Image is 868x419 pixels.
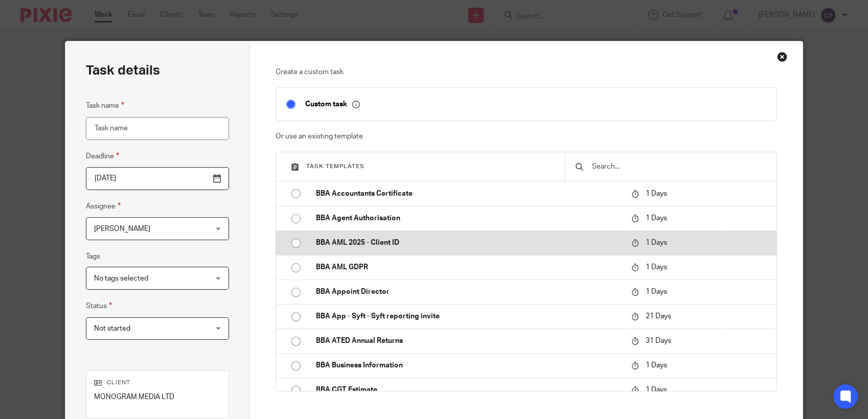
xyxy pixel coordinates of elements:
[646,264,667,271] span: 1 Days
[86,251,100,262] label: Tags
[94,325,130,332] span: Not started
[316,262,621,272] p: BBA AML GDPR
[316,238,621,248] p: BBA AML 2025 - Client ID
[86,300,112,312] label: Status
[316,385,621,395] p: BBA CGT Estimate
[591,161,766,172] input: Search...
[777,52,787,62] div: Close this dialog window
[86,200,121,212] label: Assignee
[646,288,667,295] span: 1 Days
[646,337,671,344] span: 31 Days
[276,67,777,77] p: Create a custom task
[86,117,229,140] input: Task name
[276,131,777,142] p: Or use an existing template
[646,190,667,197] span: 1 Days
[86,62,160,79] h2: Task details
[305,100,360,109] p: Custom task
[316,360,621,370] p: BBA Business Information
[86,167,229,190] input: Pick a date
[94,275,148,282] span: No tags selected
[646,313,671,320] span: 21 Days
[316,336,621,346] p: BBA ATED Annual Returns
[94,379,220,387] p: Client
[94,225,150,232] span: [PERSON_NAME]
[316,189,621,199] p: BBA Accountants Certificate
[316,287,621,297] p: BBA Appoint Director
[86,100,124,111] label: Task name
[94,392,220,402] p: MONOGRAM MEDIA LTD
[316,213,621,223] p: BBA Agent Authorisation
[86,150,119,162] label: Deadline
[646,239,667,246] span: 1 Days
[646,386,667,393] span: 1 Days
[306,164,364,169] span: Task templates
[316,311,621,321] p: BBA App - Syft - Syft reporting invite
[646,362,667,369] span: 1 Days
[646,215,667,222] span: 1 Days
